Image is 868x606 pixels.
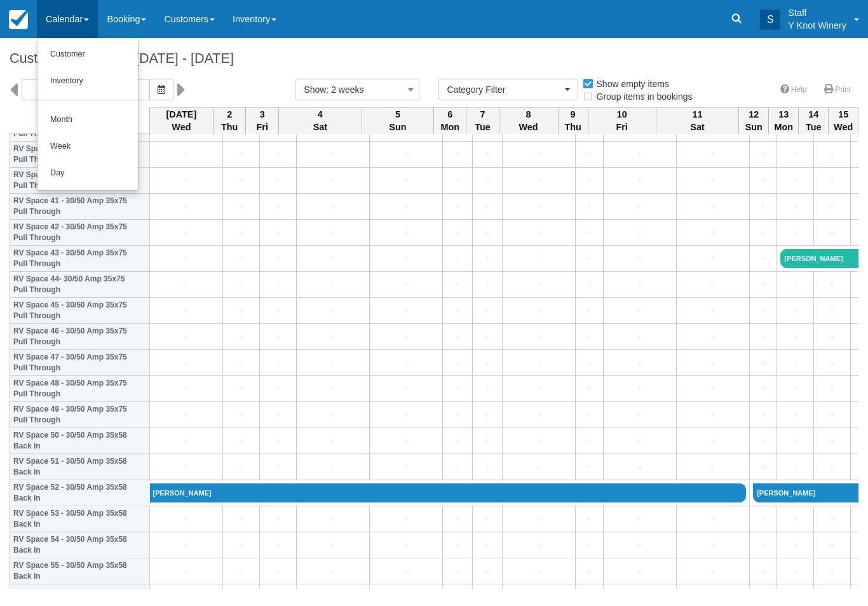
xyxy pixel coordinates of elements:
[37,68,138,95] a: Inventory
[37,41,138,68] a: Customer
[37,133,138,160] a: Week
[37,160,138,187] a: Day
[37,107,138,133] a: Month
[37,38,139,191] ul: Calendar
